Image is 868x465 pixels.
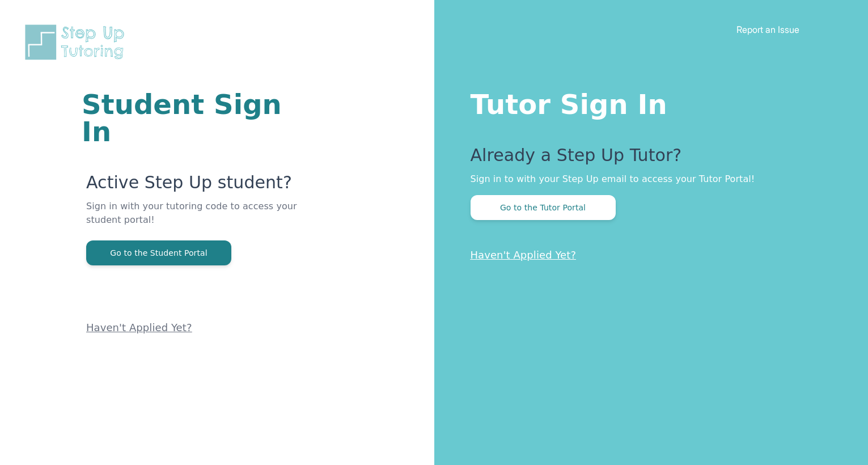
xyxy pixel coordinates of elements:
[471,202,616,213] a: Go to the Tutor Portal
[86,172,298,200] p: Active Step Up student?
[471,195,616,220] button: Go to the Tutor Portal
[86,322,192,333] a: Haven't Applied Yet?
[86,247,231,258] a: Go to the Student Portal
[86,240,231,265] button: Go to the Student Portal
[23,23,132,62] img: Step Up Tutoring horizontal logo
[82,91,298,145] h1: Student Sign In
[736,24,799,35] a: Report an Issue
[471,249,577,261] a: Haven't Applied Yet?
[86,200,298,240] p: Sign in with your tutoring code to access your student portal!
[471,145,823,172] p: Already a Step Up Tutor?
[471,86,823,118] h1: Tutor Sign In
[471,172,823,186] p: Sign in to with your Step Up email to access your Tutor Portal!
